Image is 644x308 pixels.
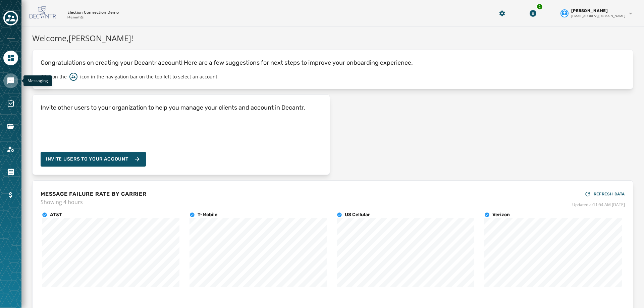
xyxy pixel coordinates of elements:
span: Showing 4 hours [41,198,147,206]
p: Click on the [41,73,67,80]
button: Toggle account select drawer [3,11,18,25]
button: Manage global settings [496,7,508,19]
button: User settings [558,5,636,21]
span: [EMAIL_ADDRESS][DOMAIN_NAME] [571,13,625,18]
a: Navigate to Billing [3,187,18,202]
button: Download Menu [527,7,539,19]
a: Navigate to Surveys [3,96,18,111]
h4: MESSAGE FAILURE RATE BY CARRIER [41,190,147,198]
div: Messaging [23,75,52,86]
span: [PERSON_NAME] [571,8,608,13]
p: icon in the navigation bar on the top left to select an account. [80,73,219,80]
button: REFRESH DATA [584,189,625,199]
h4: AT&T [50,211,62,218]
a: Navigate to Files [3,119,18,134]
h4: US Cellular [345,211,370,218]
h4: Verizon [492,211,510,218]
h1: Welcome, [PERSON_NAME] ! [32,32,633,44]
button: Invite Users to your account [41,152,146,167]
a: Navigate to Home [3,51,18,65]
p: l4cmwh3j [67,15,84,20]
div: 2 [536,3,543,10]
h4: T-Mobile [198,211,217,218]
span: Invite Users to your account [46,156,128,163]
h4: Invite other users to your organization to help you manage your clients and account in Decantr. [41,103,305,112]
span: REFRESH DATA [594,191,625,197]
a: Navigate to Messaging [3,73,18,88]
span: Updated at 11:54 AM [DATE] [572,202,625,207]
a: Navigate to Account [3,142,18,157]
p: Congratulations on creating your Decantr account! Here are a few suggestions for next steps to im... [41,58,625,67]
a: Navigate to Orders [3,165,18,179]
p: Election Connection Demo [67,10,119,15]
